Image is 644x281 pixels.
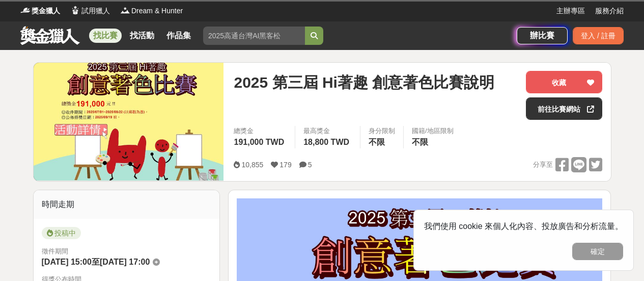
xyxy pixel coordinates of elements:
[32,6,60,16] span: 獎金獵人
[369,138,385,146] span: 不限
[34,190,220,219] div: 時間走期
[533,157,553,172] span: 分享至
[308,161,312,169] span: 5
[162,29,195,43] a: 作品集
[42,247,68,255] span: 徵件期間
[412,126,454,136] div: 國籍/地區限制
[572,243,623,260] button: 確定
[526,97,602,120] a: 前往比賽網站
[412,138,428,146] span: 不限
[34,63,224,181] img: Cover Image
[81,6,110,16] span: 試用獵人
[241,161,263,169] span: 10,855
[526,71,602,93] button: 收藏
[20,5,31,15] img: Logo
[70,5,80,15] img: Logo
[120,5,130,15] img: Logo
[303,138,349,146] span: 18,800 TWD
[573,27,624,44] div: 登入 / 註冊
[70,6,110,16] a: Logo試用獵人
[89,29,122,43] a: 找比賽
[131,6,183,16] span: Dream & Hunter
[92,258,100,266] span: 至
[234,138,284,146] span: 191,000 TWD
[424,222,623,231] span: 我們使用 cookie 來個人化內容、投放廣告和分析流量。
[203,27,305,45] input: 2025高通台灣AI黑客松
[234,126,287,136] span: 總獎金
[234,71,494,94] span: 2025 第三屆 Hi著趣 創意著色比賽說明
[517,27,568,44] a: 辦比賽
[42,258,92,266] span: [DATE] 15:00
[100,258,150,266] span: [DATE] 17:00
[303,126,352,136] span: 最高獎金
[126,29,158,43] a: 找活動
[369,126,395,136] div: 身分限制
[20,6,60,16] a: Logo獎金獵人
[556,6,585,16] a: 主辦專區
[42,227,81,239] span: 投稿中
[595,6,624,16] a: 服務介紹
[279,161,291,169] span: 179
[120,6,183,16] a: LogoDream & Hunter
